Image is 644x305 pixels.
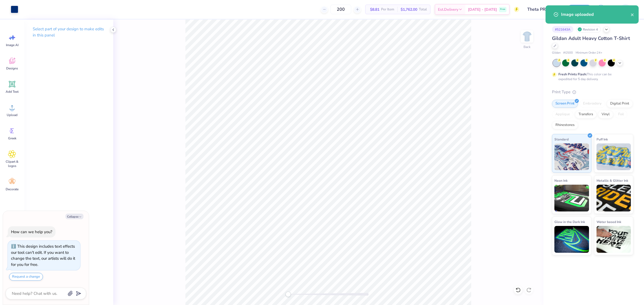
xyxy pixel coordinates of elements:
button: Request a change [9,273,43,281]
a: JP [612,4,633,15]
div: Back [524,44,530,49]
div: Rhinestones [552,121,578,129]
div: Screen Print [552,100,578,108]
input: Untitled Design [523,4,563,15]
span: Minimum Order: 24 + [576,51,602,55]
div: Image uploaded [561,11,631,18]
div: Transfers [575,110,597,118]
span: Est. Delivery [438,7,458,12]
input: – – [330,5,351,14]
span: Gildan Adult Heavy Cotton T-Shirt [552,35,630,42]
div: Foil [615,110,627,118]
strong: Fresh Prints Flash: [558,72,587,76]
div: Vinyl [598,110,613,118]
div: Applique [552,110,573,118]
span: Total [419,7,427,12]
img: Back [522,31,532,42]
span: Designs [6,66,18,70]
p: Select part of your design to make edits in this panel [33,26,105,38]
span: Greek [8,136,16,140]
span: $1,762.00 [401,7,417,12]
span: Neon Ink [554,178,568,183]
div: This color can be expedited for 5 day delivery. [558,72,624,81]
div: Revision 4 [576,26,601,33]
div: Print Type [552,89,633,95]
img: Neon Ink [554,185,589,211]
span: Glow in the Dark Ink [554,219,585,225]
div: How can we help you? [11,229,52,235]
span: # G500 [563,51,573,55]
span: Image AI [6,43,19,47]
span: Water based Ink [597,219,621,225]
span: $8.81 [369,7,379,12]
img: Water based Ink [597,226,631,253]
span: Free [500,8,505,11]
span: Puff Ink [597,136,608,142]
img: Standard [554,143,589,170]
img: Glow in the Dark Ink [554,226,589,253]
div: Digital Print [607,100,633,108]
img: John Paul Torres [620,4,631,15]
span: Metallic & Glitter Ink [597,178,628,183]
span: [DATE] - [DATE] [468,7,497,12]
span: Standard [554,136,569,142]
div: Embroidery [580,100,605,108]
div: This design includes text effects our tool can't edit. If you want to change the text, our artist... [11,244,75,267]
img: Puff Ink [597,143,631,170]
img: Metallic & Glitter Ink [597,185,631,211]
button: close [631,11,634,18]
span: Upload [7,113,17,117]
span: Add Text [6,90,19,94]
span: Per Item [381,7,394,12]
div: # 521643A [552,26,573,33]
span: Clipart & logos [3,159,21,168]
div: Accessibility label [286,292,291,297]
button: Collapse [65,214,83,219]
span: Gildan [552,51,561,55]
span: Decorate [6,187,19,191]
